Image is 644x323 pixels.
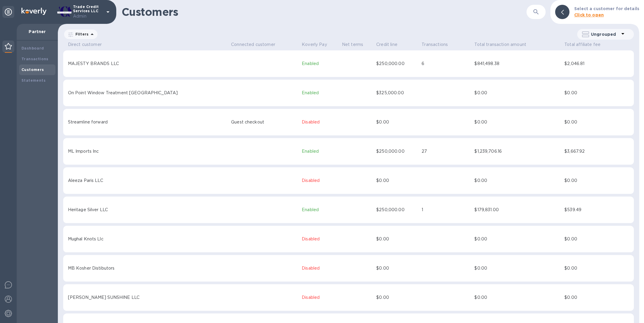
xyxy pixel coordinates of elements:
[564,236,629,242] div: $0.00
[591,31,619,37] p: Ungrouped
[122,6,461,18] h1: Customers
[376,41,397,48] span: Credit line
[376,236,419,242] div: $0.00
[302,61,340,67] p: Enabled
[68,294,229,301] div: [PERSON_NAME] SUNSHINE LLC
[302,177,340,184] p: Disabled
[422,41,448,48] span: Transactions
[422,61,472,67] div: 6
[564,207,629,213] div: $539.49
[2,6,14,18] div: Unpin categories
[68,61,229,67] div: MAJESTY BRANDS LLC
[73,13,103,19] p: Admin
[376,148,419,154] div: $250,000.00
[564,90,629,96] div: $0.00
[5,43,12,50] img: Partner
[564,41,608,48] span: Total affiliate fee
[574,13,604,17] b: Click to open
[574,6,639,11] b: Select a customer for details
[376,90,419,96] div: $325,000.00
[422,41,456,48] span: Transactions
[21,29,53,35] p: Partner
[376,294,419,301] div: $0.00
[68,177,229,184] div: Aleeza Paris LLC
[21,8,47,15] img: Logo
[564,119,629,125] div: $0.00
[474,265,562,271] div: $0.00
[302,207,340,213] p: Enabled
[302,236,340,242] p: Disabled
[564,41,600,48] span: Total affiliate fee
[68,119,229,125] div: Streamline forward
[302,41,327,48] span: Koverly Pay
[231,41,275,48] span: Connected customer
[376,119,419,125] div: $0.00
[564,177,629,184] div: $0.00
[68,41,102,48] span: Direct customer
[376,265,419,271] div: $0.00
[21,67,44,72] b: Customers
[68,207,229,213] div: Heritage Silver LLC
[342,41,363,48] span: Net terms
[376,177,419,184] div: $0.00
[231,119,299,125] div: Guest checkout
[564,294,629,301] div: $0.00
[474,294,562,301] div: $0.00
[302,265,340,271] p: Disabled
[474,41,526,48] span: Total transaction amount
[302,119,340,125] p: Disabled
[474,61,562,67] div: $841,498.38
[73,5,103,19] p: Trade Credit Services LLC
[564,265,629,271] div: $0.00
[474,90,562,96] div: $0.00
[474,41,534,48] span: Total transaction amount
[68,90,229,96] div: On Point Window Treatment [GEOGRAPHIC_DATA]
[302,148,340,154] p: Enabled
[474,207,562,213] div: $179,831.00
[21,46,44,50] b: Dashboard
[376,41,405,48] span: Credit line
[68,148,229,154] div: ML Imports Inc
[68,236,229,242] div: Mughal Knots Llc
[73,32,89,37] p: Filters
[474,236,562,242] div: $0.00
[376,61,419,67] div: $250,000.00
[376,207,419,213] div: $250,000.00
[302,90,340,96] p: Enabled
[422,148,472,154] div: 27
[68,265,229,271] div: MB Kosher Distibutors
[21,78,46,83] b: Statements
[422,207,472,213] div: 1
[21,57,49,61] b: Transactions
[302,294,340,301] p: Disabled
[564,61,629,67] div: $2,046.81
[564,148,629,154] div: $3,667.92
[474,148,562,154] div: $1,239,706.16
[474,177,562,184] div: $0.00
[68,41,109,48] span: Direct customer
[474,119,562,125] div: $0.00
